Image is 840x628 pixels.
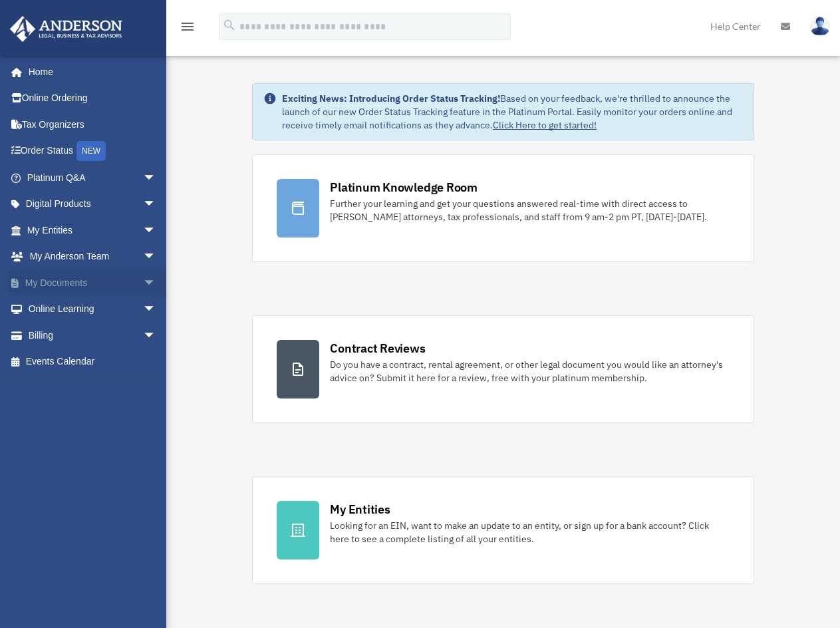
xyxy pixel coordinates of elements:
a: Click Here to get started! [493,119,597,131]
a: My Entitiesarrow_drop_down [9,217,176,243]
span: arrow_drop_down [143,191,170,218]
a: Home [9,59,170,85]
a: Digital Productsarrow_drop_down [9,191,176,218]
span: arrow_drop_down [143,164,170,192]
i: search [222,18,237,33]
a: Online Ordering [9,85,176,112]
div: Looking for an EIN, want to make an update to an entity, or sign up for a bank account? Click her... [330,519,729,546]
a: Events Calendar [9,349,176,375]
a: Platinum Knowledge Room Further your learning and get your questions answered real-time with dire... [252,154,754,262]
img: Anderson Advisors Platinum Portal [6,16,126,42]
a: My Entities Looking for an EIN, want to make an update to an entity, or sign up for a bank accoun... [252,476,754,584]
div: Based on your feedback, we're thrilled to announce the launch of our new Order Status Tracking fe... [282,92,742,132]
a: Tax Organizers [9,111,176,138]
div: My Entities [330,501,390,518]
div: Further your learning and get your questions answered real-time with direct access to [PERSON_NAM... [330,197,729,224]
span: arrow_drop_down [143,269,170,297]
a: Order StatusNEW [9,138,176,165]
i: menu [180,19,196,35]
div: Platinum Knowledge Room [330,179,478,196]
a: menu [180,23,196,35]
div: Contract Reviews [330,340,425,357]
span: arrow_drop_down [143,322,170,349]
span: arrow_drop_down [143,243,170,271]
a: Billingarrow_drop_down [9,322,176,349]
div: NEW [76,141,106,161]
a: Online Learningarrow_drop_down [9,296,176,323]
a: Contract Reviews Do you have a contract, rental agreement, or other legal document you would like... [252,315,754,423]
div: Do you have a contract, rental agreement, or other legal document you would like an attorney's ad... [330,358,729,385]
a: My Anderson Teamarrow_drop_down [9,243,176,270]
a: My Documentsarrow_drop_down [9,269,176,296]
strong: Exciting News: Introducing Order Status Tracking! [282,92,500,104]
span: arrow_drop_down [143,217,170,244]
img: User Pic [810,17,830,36]
a: Platinum Q&Aarrow_drop_down [9,164,176,191]
span: arrow_drop_down [143,296,170,323]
